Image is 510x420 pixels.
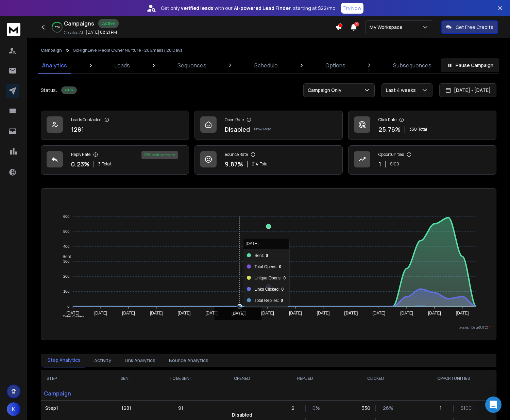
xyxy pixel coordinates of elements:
[194,111,343,140] a: Open RateDisabledKnow More
[42,61,67,69] p: Analytics
[225,159,243,169] p: 9.87 %
[7,402,20,416] button: K
[250,57,282,74] a: Schedule
[38,57,71,74] a: Analytics
[73,48,182,53] p: GoHighLevel Media Owner Nurture – 20 Emails / 20 Days
[86,30,117,35] p: [DATE] 08:21 PM
[41,387,105,400] p: Campaign
[348,111,496,140] a: Click Rate25.76%330Total
[312,405,319,411] p: 0 %
[370,24,405,31] p: My Workspace
[98,19,119,28] div: Active
[41,145,189,175] a: Reply Rate0.23%3Total33% positive replies
[41,370,105,387] th: STEP
[485,397,502,413] div: Open Intercom Messenger
[94,311,107,316] tspan: [DATE]
[181,5,213,12] strong: verified leads
[456,311,469,316] tspan: [DATE]
[57,254,71,259] span: Sent
[102,161,111,167] span: Total
[61,86,77,94] div: Active
[252,161,258,167] span: 214
[63,214,69,219] tspan: 600
[234,311,247,316] tspan: [DATE]
[64,30,84,35] p: Created At:
[261,311,274,316] tspan: [DATE]
[63,274,69,278] tspan: 200
[71,117,102,123] p: Leads Contacted
[105,370,148,387] th: SENT
[115,61,130,69] p: Leads
[418,127,427,132] span: Total
[41,48,62,53] button: Campaign
[461,405,468,411] p: $ 100
[7,23,20,36] img: logo
[411,370,496,387] th: OPPORTUNITIES
[111,57,134,74] a: Leads
[390,161,399,167] p: $ 100
[428,311,441,316] tspan: [DATE]
[289,311,302,316] tspan: [DATE]
[456,24,493,31] p: Get Free Credits
[41,87,57,94] p: Status:
[321,57,350,74] a: Options
[441,20,498,34] button: Get Free Credits
[44,353,85,368] button: Step Analytics
[270,370,340,387] th: REPLIED
[354,22,359,27] span: 3
[178,405,183,411] p: 91
[341,3,363,14] button: Try Now
[378,125,401,134] p: 25.76 %
[148,370,214,387] th: TO BE SENT
[45,405,101,411] p: Step 1
[234,5,292,12] strong: AI-powered Lead Finder,
[71,125,84,134] p: 1281
[439,83,496,97] button: [DATE] - [DATE]
[98,161,101,167] span: 3
[291,405,298,411] p: 2
[161,5,336,12] p: Get only with our starting at $22/mo
[325,61,345,69] p: Options
[178,311,191,316] tspan: [DATE]
[340,370,411,387] th: CLICKED
[63,244,69,248] tspan: 400
[90,353,115,368] button: Activity
[348,145,496,175] a: Opportunities1$100
[232,411,252,418] p: Disabled
[67,304,69,308] tspan: 0
[214,370,270,387] th: OPENED
[362,405,369,411] p: 330
[63,289,69,293] tspan: 100
[225,117,244,123] p: Open Rate
[71,159,89,169] p: 0.23 %
[225,125,250,134] p: Disabled
[71,152,90,157] p: Reply Rate
[440,405,446,411] p: 1
[177,61,206,69] p: Sequences
[41,111,189,140] a: Leads Contacted1281
[254,127,271,132] p: Know More
[343,5,361,12] p: Try Now
[260,161,269,167] span: Total
[386,87,419,94] p: Last 4 weeks
[344,311,358,316] tspan: [DATE]
[254,61,278,69] p: Schedule
[150,311,163,316] tspan: [DATE]
[373,311,386,316] tspan: [DATE]
[393,61,431,69] p: Subsequences
[441,59,499,72] button: Pause Campaign
[63,259,69,263] tspan: 300
[389,57,436,74] a: Subsequences
[378,117,396,123] p: Click Rate
[121,405,131,411] p: 1281
[225,152,248,157] p: Bounce Rate
[378,159,381,169] p: 1
[141,151,178,159] div: 33 % positive replies
[206,311,219,316] tspan: [DATE]
[378,152,404,157] p: Opportunities
[173,57,210,74] a: Sequences
[57,315,84,320] span: Total Opens
[409,127,417,132] span: 330
[383,405,390,411] p: 26 %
